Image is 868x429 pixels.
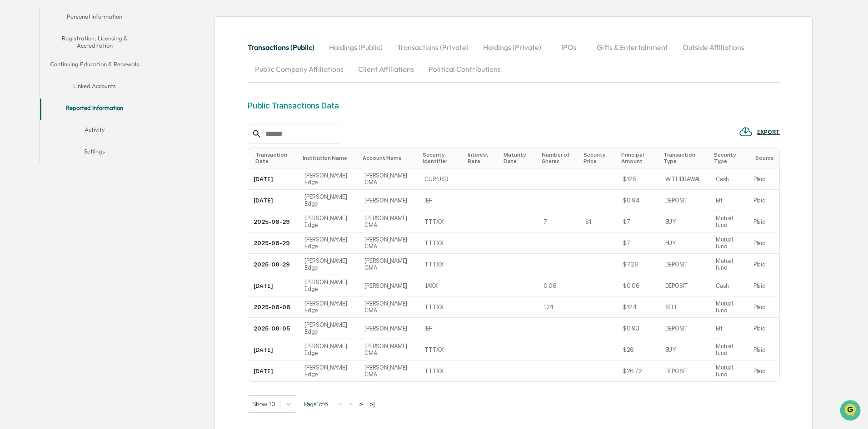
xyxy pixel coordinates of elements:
[304,400,328,408] span: Page 1 of 6
[675,36,752,58] button: Outside Affiliations
[419,168,464,190] td: CUR:USD
[660,275,711,296] td: DEPOSIT
[359,232,419,254] td: [PERSON_NAME] CMA
[40,142,149,164] button: Settings
[248,318,299,339] td: 2025-08-05
[40,7,149,29] button: Personal Information
[748,211,779,232] td: Plaid
[538,296,580,318] td: 124
[322,36,390,58] button: Holdings (Public)
[839,399,863,424] iframe: Open customer support
[710,275,748,296] td: Cash
[248,36,322,58] button: Transactions (Public)
[357,400,366,408] button: >
[248,36,780,80] div: secondary tabs example
[299,254,359,275] td: [PERSON_NAME] Edge
[660,190,711,211] td: DEPOSIT
[363,155,415,161] div: Toggle SortBy
[748,318,779,339] td: Plaid
[618,296,660,318] td: $124
[299,296,359,318] td: [PERSON_NAME] Edge
[40,99,149,120] button: Reported Information
[359,275,419,296] td: [PERSON_NAME]
[618,190,660,211] td: $0.94
[748,190,779,211] td: Plaid
[248,339,299,360] td: [DATE]
[710,360,748,381] td: Mutual fund
[248,58,351,80] button: Public Company Affiliations
[18,114,59,123] span: Preclearance
[66,115,73,123] div: 🗄️
[248,211,299,232] td: 2025-08-29
[18,132,57,141] span: Data Lookup
[367,400,377,408] button: >|
[40,55,149,77] button: Continuing Education & Renewals
[589,36,675,58] button: Gifts & Entertainment
[155,72,165,83] button: Start new chat
[476,36,549,58] button: Holdings (Private)
[5,128,61,144] a: 🔎Data Lookup
[248,275,299,296] td: [DATE]
[660,232,711,254] td: BUY
[660,296,711,318] td: SELL
[618,318,660,339] td: $0.93
[710,168,748,190] td: Cash
[40,77,149,99] button: Linked Accounts
[40,29,149,55] button: Registration, Licensing & Accreditation
[757,129,780,135] div: EXPORT
[660,318,711,339] td: DEPOSIT
[710,254,748,275] td: Mutual fund
[248,296,299,318] td: 2025-08-08
[618,168,660,190] td: $125
[90,154,110,161] span: Pylon
[299,190,359,211] td: [PERSON_NAME] Edge
[299,232,359,254] td: [PERSON_NAME] Edge
[248,232,299,254] td: 2025-08-29
[5,111,62,127] a: 🖐️Preclearance
[660,339,711,360] td: BUY
[710,318,748,339] td: Etf
[40,7,149,164] div: secondary tabs example
[359,318,419,339] td: [PERSON_NAME]
[9,133,16,140] div: 🔎
[663,152,707,164] div: Toggle SortBy
[359,168,419,190] td: [PERSON_NAME] CMA
[748,254,779,275] td: Plaid
[359,339,419,360] td: [PERSON_NAME] CMA
[710,211,748,232] td: Mutual fund
[299,275,359,296] td: [PERSON_NAME] Edge
[299,168,359,190] td: [PERSON_NAME] Edge
[31,79,115,86] div: We're available if you need us!
[299,339,359,360] td: [PERSON_NAME] Edge
[660,360,711,381] td: DEPOSIT
[538,275,580,296] td: 0.06
[423,152,460,164] div: Toggle SortBy
[9,115,16,123] div: 🖐️
[710,232,748,254] td: Mutual fund
[9,69,25,86] img: 1746055101610-c473b297-6a78-478c-a979-82029cc54cd1
[542,152,577,164] div: Toggle SortBy
[580,211,617,232] td: $1
[419,211,464,232] td: TTTXX
[419,296,464,318] td: TTTXX
[504,152,534,164] div: Toggle SortBy
[748,296,779,318] td: Plaid
[748,275,779,296] td: Plaid
[618,211,660,232] td: $7
[299,211,359,232] td: [PERSON_NAME] Edge
[75,114,113,123] span: Attestations
[9,19,165,34] p: How can we help?
[40,120,149,142] button: Activity
[549,36,589,58] button: IPOs
[419,275,464,296] td: IIAXX
[419,339,464,360] td: TTTXX
[710,190,748,211] td: Etf
[739,125,753,138] img: EXPORT
[710,339,748,360] td: Mutual fund
[660,211,711,232] td: BUY
[618,254,660,275] td: $7.28
[248,190,299,211] td: [DATE]
[248,168,299,190] td: [DATE]
[621,152,656,164] div: Toggle SortBy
